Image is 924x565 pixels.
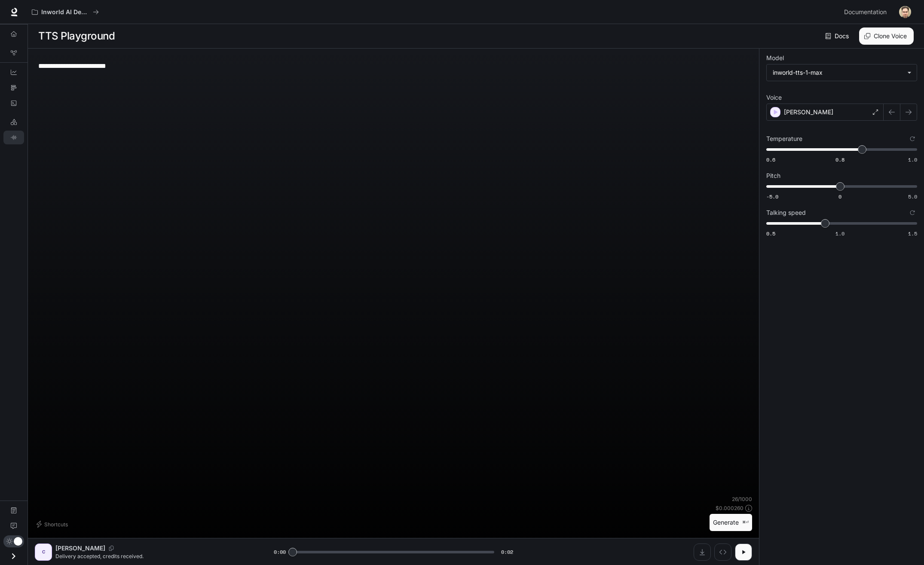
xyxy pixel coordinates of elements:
[274,548,286,556] span: 0:00
[838,193,841,200] span: 0
[766,210,806,216] p: Talking speed
[3,115,24,129] a: LLM Playground
[742,520,749,525] p: ⌘⏎
[767,64,917,81] div: inworld-tts-1-max
[3,519,24,533] a: Feedback
[714,544,731,561] button: Inspect
[55,544,105,553] p: [PERSON_NAME]
[38,27,115,45] h1: TTS Playground
[841,3,893,21] a: Documentation
[37,545,50,559] div: C
[896,3,914,21] button: User avatar
[835,230,844,237] span: 1.0
[3,81,24,95] a: Traces
[3,131,24,144] a: TTS Playground
[859,27,914,45] button: Clone Voice
[908,208,917,217] button: Reset to default
[105,546,117,551] button: Copy Voice ID
[908,193,917,200] span: 5.0
[35,517,71,531] button: Shortcuts
[766,95,782,101] p: Voice
[3,27,24,41] a: Overview
[766,136,802,142] p: Temperature
[14,536,22,546] span: Dark mode toggle
[835,156,844,163] span: 0.8
[41,9,89,16] p: Inworld AI Demos
[501,548,513,556] span: 0:02
[908,230,917,237] span: 1.5
[766,173,780,179] p: Pitch
[899,6,911,18] img: User avatar
[732,495,752,503] p: 26 / 1000
[766,230,775,237] span: 0.5
[766,193,778,200] span: -5.0
[823,27,852,45] a: Docs
[3,504,24,517] a: Documentation
[55,553,253,560] p: Delivery accepted, credits received.
[28,3,103,21] button: All workspaces
[773,68,903,77] div: inworld-tts-1-max
[3,65,24,79] a: Dashboards
[694,544,711,561] button: Download audio
[784,108,833,116] p: [PERSON_NAME]
[908,156,917,163] span: 1.0
[766,156,775,163] span: 0.6
[4,547,23,565] button: Open drawer
[908,134,917,144] button: Reset to default
[844,7,887,18] span: Documentation
[766,55,784,61] p: Model
[3,46,24,60] a: Graph Registry
[716,504,743,512] p: $ 0.000260
[710,514,752,531] button: Generate⌘⏎
[3,96,24,110] a: Logs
